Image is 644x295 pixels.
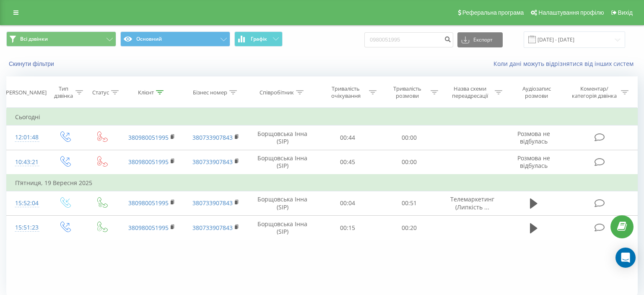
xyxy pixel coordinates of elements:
a: 380733907843 [192,224,233,232]
div: Бізнес номер [193,89,227,96]
td: 00:20 [379,216,440,240]
div: Тривалість очікування [325,85,367,99]
span: Графік [251,36,267,42]
a: 380980051995 [128,224,169,232]
a: 380980051995 [128,133,169,141]
span: Розмова не відбулась [517,154,550,170]
div: Співробітник [260,89,294,96]
span: Телемаркетинг (Липкість ... [450,195,494,211]
a: 380733907843 [192,199,233,207]
div: Коментар/категорія дзвінка [570,85,619,99]
button: Графік [234,31,283,47]
td: Сьогодні [7,109,638,125]
a: 380980051995 [128,199,169,207]
span: Налаштування профілю [538,9,604,16]
div: Open Intercom Messenger [615,248,636,268]
td: Борщовська Інна (SIP) [248,216,317,240]
div: Аудіозапис розмови [512,85,561,99]
div: Назва схеми переадресації [448,85,493,99]
button: Основний [120,31,230,47]
td: Борщовська Інна (SIP) [248,150,317,175]
td: П’ятниця, 19 Вересня 2025 [7,175,638,191]
button: Експорт [457,32,503,47]
div: Клієнт [138,89,154,96]
div: 15:51:23 [15,219,38,236]
button: Всі дзвінки [6,31,116,47]
td: 00:51 [379,191,440,215]
td: 00:45 [317,150,379,175]
a: 380733907843 [192,158,233,166]
span: Розмова не відбулась [517,130,550,145]
span: Реферальна програма [462,9,524,16]
div: 15:52:04 [15,195,38,211]
td: 00:04 [317,191,379,215]
a: 380980051995 [128,158,169,166]
td: Борщовська Інна (SIP) [248,125,317,150]
div: Тип дзвінка [53,85,73,99]
td: 00:44 [317,125,379,150]
td: 00:00 [379,150,440,175]
div: 12:01:48 [15,129,38,146]
span: Всі дзвінки [20,36,48,42]
span: Вихід [618,9,633,16]
div: 10:43:21 [15,154,38,170]
input: Пошук за номером [364,32,453,47]
td: 00:15 [317,216,379,240]
div: Статус [92,89,109,96]
div: Тривалість розмови [386,85,428,99]
button: Скинути фільтри [6,60,58,68]
td: 00:00 [379,125,440,150]
td: Борщовська Інна (SIP) [248,191,317,215]
a: Коли дані можуть відрізнятися вiд інших систем [493,60,638,68]
div: [PERSON_NAME] [4,89,47,96]
a: 380733907843 [192,133,233,141]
